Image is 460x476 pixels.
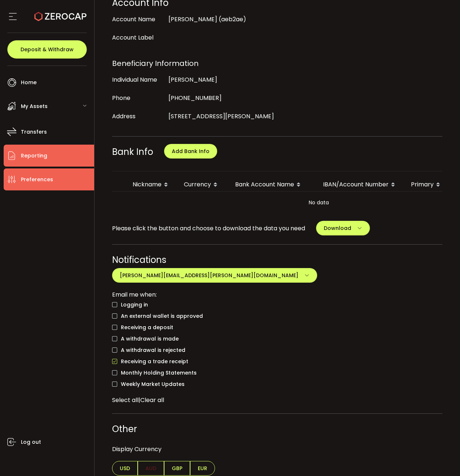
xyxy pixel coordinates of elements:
span: GBP [164,461,190,476]
span: A withdrawal is made [117,335,179,342]
div: Nickname [127,179,178,191]
div: Phone [112,91,165,105]
span: Bank Info [112,146,153,158]
span: Please click the button and choose to download the data you need [112,224,305,233]
span: Preferences [21,174,53,185]
div: Individual Name [112,72,165,87]
span: EUR [190,461,215,476]
div: Display Currency [112,437,443,461]
span: Log out [21,437,41,447]
div: IBAN/Account Number [317,179,405,191]
span: Transfers [21,127,47,137]
div: Notifications [112,253,443,266]
span: Reporting [21,150,47,161]
span: Clear all [140,396,164,404]
span: A withdrawal is rejected [117,347,185,354]
span: [STREET_ADDRESS][PERSON_NAME] [168,112,274,120]
iframe: Chat Widget [375,397,460,476]
div: Currency [178,179,229,191]
span: Weekly Market Updates [117,381,185,388]
span: Monthly Holding Statements [117,369,197,376]
span: [PHONE_NUMBER] [168,94,222,102]
span: USD [112,461,138,476]
div: Primary [405,179,456,191]
div: | [112,395,443,405]
div: Beneficiary Information [112,56,443,71]
div: Address [112,109,165,124]
span: AUD [138,461,164,476]
div: Other [112,423,443,435]
span: Select all [112,396,138,404]
span: [PERSON_NAME] (aeb2ae) [168,15,246,23]
button: Deposit & Withdraw [7,40,87,59]
span: Home [21,77,37,88]
div: Account Label [112,30,165,45]
div: Email me when: [112,290,443,299]
span: Add Bank Info [172,148,209,155]
span: An external wallet is approved [117,313,203,320]
span: Logging in [117,301,148,308]
span: My Assets [21,101,48,112]
span: Download [324,224,351,232]
button: [PERSON_NAME][EMAIL_ADDRESS][PERSON_NAME][DOMAIN_NAME] [112,268,317,283]
span: [PERSON_NAME] [168,75,217,84]
div: Bank Account Name [229,179,317,191]
button: Download [316,221,370,235]
button: Add Bank Info [164,144,217,159]
span: Receiving a deposit [117,324,173,331]
span: Receiving a trade receipt [117,358,188,365]
div: checkbox-group [112,299,443,390]
span: Deposit & Withdraw [21,47,74,52]
span: [PERSON_NAME][EMAIL_ADDRESS][PERSON_NAME][DOMAIN_NAME] [120,272,298,279]
div: Account Name [112,12,165,27]
span: No data [215,191,422,213]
